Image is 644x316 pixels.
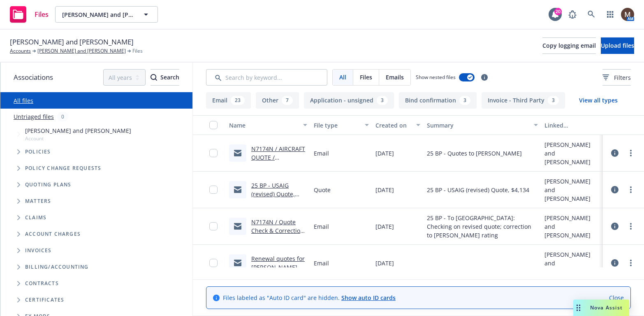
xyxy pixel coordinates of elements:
input: Toggle Row Selected [209,259,218,267]
div: Summary [427,121,529,130]
span: Files [360,73,372,81]
span: Policies [25,149,51,154]
div: 3 [377,96,388,105]
span: Upload files [601,42,634,49]
a: N7174N / AIRCRAFT QUOTE / [PERSON_NAME] and [PERSON_NAME] [251,145,305,187]
a: N7174N / Quote Check & Correction / [PERSON_NAME] [251,218,304,243]
div: Drag to move [573,300,584,316]
span: Email [314,259,329,267]
a: more [626,185,636,195]
button: File type [310,115,372,135]
div: File type [314,121,360,130]
button: Filters [602,69,631,86]
input: Toggle Row Selected [209,149,218,157]
a: All files [14,97,33,105]
button: Upload files [601,37,634,54]
button: [PERSON_NAME] and [PERSON_NAME] [55,6,158,23]
div: [PERSON_NAME] and [PERSON_NAME] [544,140,600,166]
span: Email [314,149,329,158]
span: [DATE] [375,259,394,267]
span: Nova Assist [590,304,623,311]
button: View all types [566,92,631,109]
span: [DATE] [375,149,394,158]
span: 25 BP - Quotes to [PERSON_NAME] [427,149,522,158]
a: more [626,258,636,268]
div: Tree Example [0,125,192,259]
div: [PERSON_NAME] and [PERSON_NAME] [544,177,600,203]
a: Show auto ID cards [341,294,396,302]
span: [PERSON_NAME] and [PERSON_NAME] [10,37,134,47]
div: Search [151,70,179,85]
span: 25 BP - To [GEOGRAPHIC_DATA]: Checking on revised quote; correction to [PERSON_NAME] rating [427,214,538,239]
div: Name [229,121,298,130]
span: Certificates [25,297,64,302]
span: Quoting plans [25,182,72,187]
span: Email [314,222,329,231]
span: [DATE] [375,186,394,194]
span: [DATE] [375,222,394,231]
div: Linked associations [544,121,600,130]
span: Files labeled as "Auto ID card" are hidden. [223,293,396,302]
span: [PERSON_NAME] and [PERSON_NAME] [25,126,131,135]
span: Quote [314,186,331,194]
div: 23 [231,96,245,105]
span: Matters [25,199,51,204]
span: Billing/Accounting [25,265,89,270]
span: Show nested files [416,74,456,81]
a: Search [583,6,600,23]
input: Toggle Row Selected [209,222,218,230]
span: Files [132,47,143,55]
button: SearchSearch [151,69,179,86]
span: Filters [602,73,631,82]
span: Claims [25,215,46,220]
button: Name [226,115,310,135]
a: more [626,148,636,158]
a: more [626,221,636,231]
button: Copy logging email [542,37,596,54]
button: Application - unsigned [304,92,394,109]
a: 25 BP - USAIG (revised) Quote, $4,134.htm [251,181,295,207]
a: Untriaged files [14,112,54,121]
span: 25 BP - USAIG (revised) Quote, $4,134 [427,186,529,194]
span: Filters [614,73,631,82]
div: 3 [459,96,470,105]
button: Linked associations [541,115,603,135]
div: [PERSON_NAME] and [PERSON_NAME] [544,214,600,239]
button: Invoice - Third Party [482,92,565,109]
img: photo [621,8,634,21]
input: Select all [209,121,218,129]
span: Associations [14,72,53,83]
svg: Search [151,74,157,81]
div: [PERSON_NAME] and [PERSON_NAME] [544,250,600,276]
button: Bind confirmation [399,92,477,109]
a: Accounts [10,47,31,55]
div: 0 [57,112,68,121]
div: 3 [548,96,559,105]
a: Close [609,293,624,302]
div: 7 [282,96,293,105]
span: Files [35,11,49,18]
a: Files [7,3,52,26]
a: Switch app [602,6,619,23]
span: All [339,73,346,81]
input: Search by keyword... [206,69,327,86]
button: Email [206,92,251,109]
button: Created on [372,115,424,135]
span: Contracts [25,281,59,286]
span: Account [25,135,131,142]
button: Nova Assist [573,300,629,316]
a: [PERSON_NAME] and [PERSON_NAME] [37,47,126,55]
span: Account charges [25,232,81,237]
input: Toggle Row Selected [209,186,218,194]
div: 20 [554,8,562,15]
button: Other [256,92,299,109]
span: Invoices [25,248,52,253]
span: Policy change requests [25,166,101,171]
button: Summary [424,115,541,135]
span: Emails [386,73,404,81]
a: Renewal quotes for [PERSON_NAME] and [PERSON_NAME] [251,255,305,288]
a: Report a Bug [564,6,581,23]
span: Copy logging email [542,42,596,49]
span: [PERSON_NAME] and [PERSON_NAME] [62,10,133,19]
div: Created on [375,121,411,130]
